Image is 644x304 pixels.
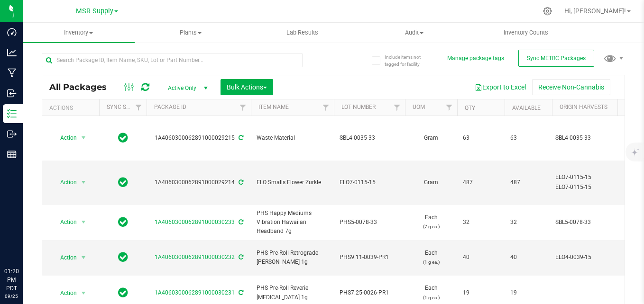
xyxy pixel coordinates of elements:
span: Bulk Actions [227,83,267,91]
div: Value 1: ELO7-0115-15 [555,173,644,182]
span: PHS5-0078-33 [340,218,399,227]
span: 40 [463,253,499,262]
span: Sync from Compliance System [237,179,243,186]
span: PHS9.11-0039-PR1 [340,253,399,262]
button: Receive Non-Cannabis [532,79,610,95]
span: Sync from Compliance System [237,254,243,260]
inline-svg: Manufacturing [7,68,17,78]
span: 32 [463,218,499,227]
span: Sync METRC Packages [527,55,586,62]
span: Sync from Compliance System [237,219,243,225]
span: Gram [411,178,451,187]
span: In Sync [118,286,128,299]
span: 32 [510,218,546,227]
div: 1A4060300062891000029215 [145,134,252,143]
button: Manage package tags [447,54,504,63]
input: Search Package ID, Item Name, SKU, Lot or Part Number... [42,53,303,67]
span: select [78,131,90,144]
inline-svg: Analytics [7,48,17,57]
span: select [78,176,90,189]
span: PHS7.25-0026-PR1 [340,288,399,297]
a: Qty [465,105,475,111]
span: 40 [510,253,546,262]
span: In Sync [118,250,128,264]
p: (7 g ea.) [411,222,451,231]
span: Include items not tagged for facility [385,54,432,68]
iframe: Resource center unread badge [28,227,39,238]
button: Sync METRC Packages [518,50,594,67]
p: 01:20 PM PDT [4,267,18,293]
a: Item Name [258,104,289,110]
button: Bulk Actions [221,79,273,95]
span: select [78,286,90,300]
inline-svg: Reports [7,150,17,159]
p: (1 g ea.) [411,293,451,302]
span: Sync from Compliance System [237,134,243,141]
inline-svg: Inventory [7,109,17,118]
div: Value 1: ELO4-0039-15 [555,253,644,262]
div: Value 1: SBL4-0035-33 [555,134,644,143]
span: Action [52,251,77,264]
a: Audit [358,23,470,43]
a: UOM [413,104,425,110]
div: Actions [49,105,95,111]
span: Sync from Compliance System [237,289,243,296]
a: Filter [235,99,251,116]
inline-svg: Dashboard [7,27,17,37]
span: Action [52,131,77,144]
a: Filter [389,99,405,116]
inline-svg: Inbound [7,89,17,98]
span: SBL4-0035-33 [340,134,399,143]
span: MSR Supply [76,7,113,15]
span: PHS Happy Mediums Vibration Hawaiian Headband 7g [257,209,328,236]
span: All Packages [49,82,116,92]
span: 487 [510,178,546,187]
span: Waste Material [257,134,328,143]
div: 1A4060300062891000029214 [145,178,252,187]
span: 19 [463,288,499,297]
span: ELO7-0115-15 [340,178,399,187]
span: Lab Results [274,28,331,37]
iframe: Resource center [9,228,38,257]
span: 19 [510,288,546,297]
a: 1A4060300062891000030231 [155,289,235,296]
span: 63 [510,134,546,143]
span: PHS Pre-Roll Retrograde [PERSON_NAME] 1g [257,249,328,267]
span: Action [52,176,77,189]
a: Lab Results [247,23,359,43]
a: Filter [442,99,457,116]
span: In Sync [118,215,128,229]
a: Filter [318,99,334,116]
span: select [78,215,90,229]
a: Lot Number [341,104,376,110]
span: Inventory Counts [491,28,561,37]
inline-svg: Outbound [7,129,17,139]
a: Plants [135,23,247,43]
span: ELO Smalls Flower Zurkle [257,178,328,187]
button: Export to Excel [469,79,532,95]
span: 487 [463,178,499,187]
span: 63 [463,134,499,143]
a: Available [512,105,541,111]
span: Inventory [23,28,135,37]
span: Audit [359,28,469,37]
a: Origin Harvests [560,104,607,110]
span: In Sync [118,176,128,189]
a: Filter [131,99,147,116]
span: Action [52,286,77,300]
span: Each [411,284,451,302]
a: Inventory [23,23,135,43]
a: 1A4060300062891000030233 [155,219,235,225]
span: Each [411,249,451,267]
span: PHS Pre-Roll Reverie [MEDICAL_DATA] 1g [257,284,328,302]
span: In Sync [118,131,128,144]
span: select [78,251,90,264]
a: Inventory Counts [470,23,582,43]
span: Gram [411,134,451,143]
div: Manage settings [542,7,553,16]
span: Each [411,213,451,231]
span: Action [52,215,77,229]
a: 1A4060300062891000030232 [155,254,235,260]
span: Plants [135,28,246,37]
a: Sync Status [107,104,143,110]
